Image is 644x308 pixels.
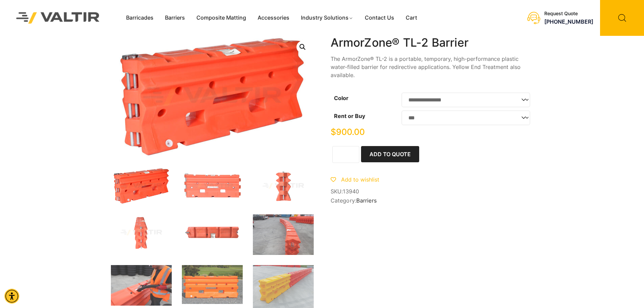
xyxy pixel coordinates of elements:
[400,13,423,23] a: Cart
[361,146,419,162] button: Add to Quote
[253,214,314,255] img: A curved line of bright orange traffic barriers on a concrete surface, with additional barriers s...
[182,214,243,251] img: An orange highway barrier with markings, featuring a metal attachment point and safety information.
[111,168,172,204] img: ArmorZone_Org_3Q.jpg
[359,13,400,23] a: Contact Us
[544,11,593,17] div: Request Quote
[182,265,243,304] img: An orange plastic barrier with holes, set against a green landscape with trees and sheep in the b...
[4,289,19,304] div: Accessibility Menu
[341,176,379,183] span: Add to wishlist
[295,13,359,23] a: Industry Solutions
[253,168,314,204] img: An orange, zigzag-shaped object with a central metal rod, likely a weight or stabilizer for equip...
[159,13,191,23] a: Barriers
[334,113,365,119] label: Rent or Buy
[331,127,365,137] bdi: 900.00
[356,197,377,204] a: Barriers
[334,95,349,101] label: Color
[7,3,109,32] img: Valtir Rentals
[111,214,172,251] img: An orange traffic barrier with a modular design, featuring interlocking sections and a metal conn...
[331,197,533,204] span: Category:
[331,176,379,183] a: Add to wishlist
[120,13,159,23] a: Barricades
[111,265,172,306] img: A person in an orange safety vest and gloves is using a hose connected to an orange container, wi...
[296,41,309,53] a: Open this option
[191,13,252,23] a: Composite Matting
[343,188,359,195] span: 13940
[182,168,243,204] img: An orange plastic component with various holes and slots, likely used in construction or machinery.
[331,36,533,50] h1: ArmorZone® TL-2 Barrier
[252,13,295,23] a: Accessories
[332,146,359,163] input: Product quantity
[331,127,336,137] span: $
[544,18,593,25] a: call (888) 496-3625
[331,55,533,79] p: The ArmorZone® TL-2 is a portable, temporary, high-performance plastic water-filled barrier for r...
[331,188,533,195] span: SKU:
